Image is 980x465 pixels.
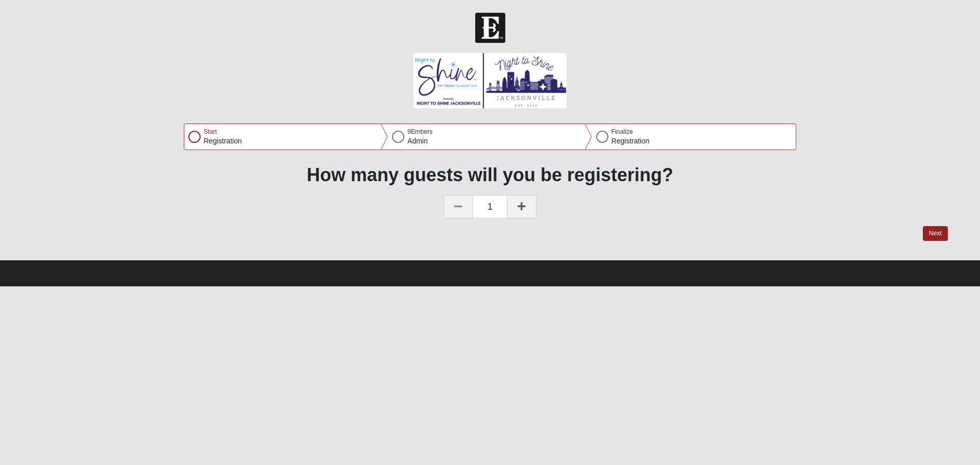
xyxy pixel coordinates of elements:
h1: How many guests will you be registering? [32,164,948,186]
p: Registration [204,136,242,146]
span: Start [204,128,217,135]
img: Nonprofit_Designs_-_2025-01-29T121338.854.png [413,53,567,108]
span: Finalize [611,128,633,135]
button: Next [923,226,948,241]
p: Admin [407,136,432,146]
img: Church of Eleven22 Logo [475,13,505,43]
span: 1 [473,195,507,218]
span: 9Embers [407,128,432,135]
p: Registration [611,136,650,146]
